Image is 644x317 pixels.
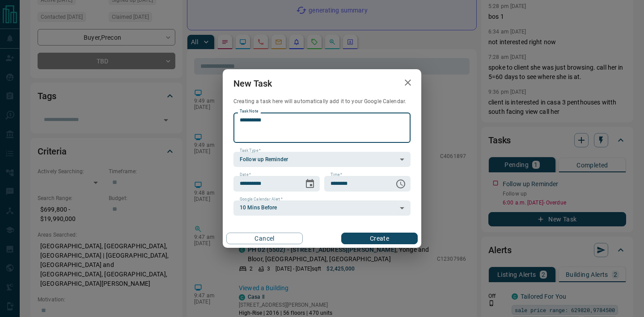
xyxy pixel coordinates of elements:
label: Task Note [240,108,258,114]
p: Creating a task here will automatically add it to your Google Calendar. [233,98,411,105]
button: Create [341,233,418,244]
label: Time [330,172,342,178]
label: Google Calendar Alert [240,196,283,202]
button: Choose time, selected time is 6:00 AM [392,175,410,193]
button: Choose date, selected date is Sep 18, 2025 [301,175,319,193]
div: Follow up Reminder [233,152,411,167]
div: 10 Mins Before [233,200,411,216]
label: Date [240,172,251,178]
label: Task Type [240,148,261,154]
h2: New Task [223,69,283,98]
button: Cancel [226,233,303,244]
